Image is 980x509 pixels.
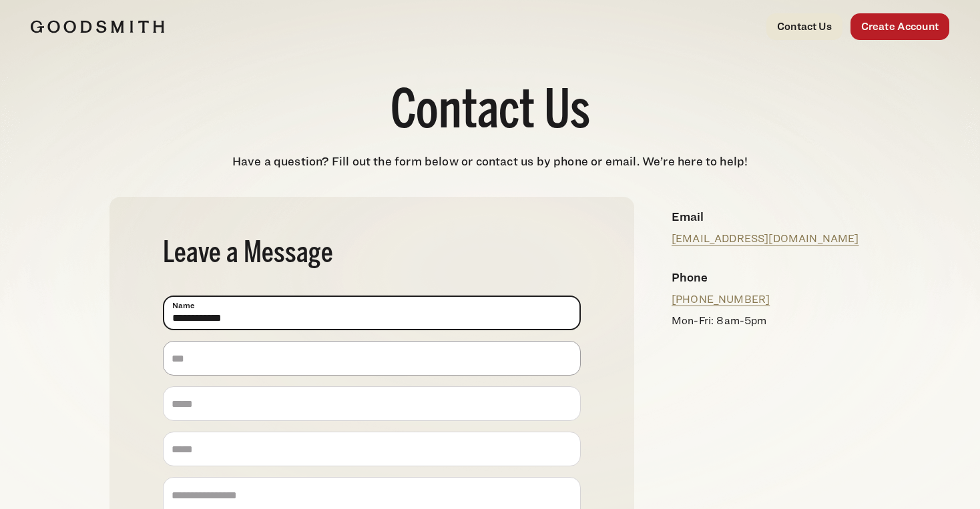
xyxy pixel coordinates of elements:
h4: Phone [672,268,860,286]
h2: Leave a Message [163,239,581,269]
a: Contact Us [766,13,842,40]
a: [PHONE_NUMBER] [672,293,770,306]
img: Goodsmith [31,20,164,33]
a: Create Account [850,13,949,40]
h4: Email [672,207,860,225]
a: [EMAIL_ADDRESS][DOMAIN_NAME] [672,232,859,245]
p: Mon-Fri: 8am-5pm [672,313,860,329]
span: Name [172,300,195,312]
